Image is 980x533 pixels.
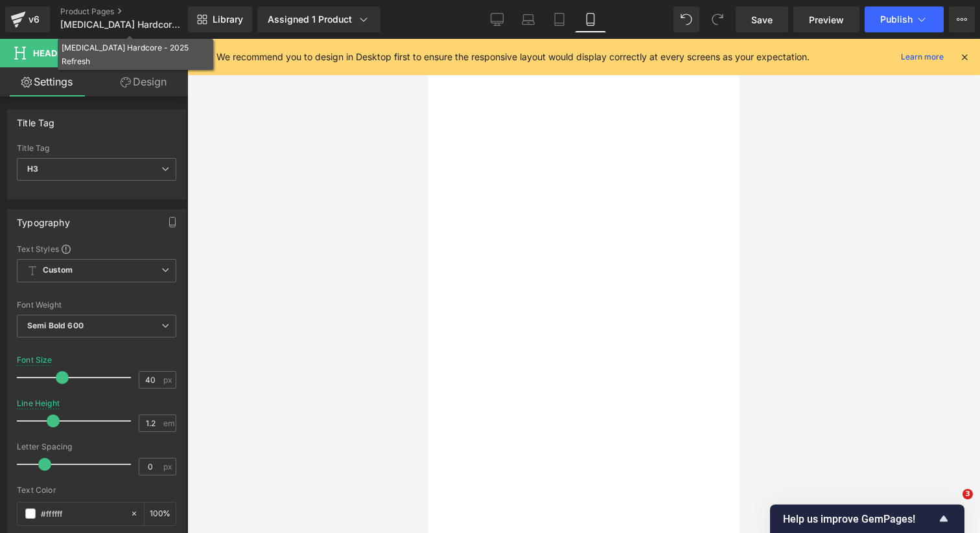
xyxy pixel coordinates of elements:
[17,244,176,254] div: Text Styles
[809,13,844,27] span: Preview
[783,513,936,525] span: Help us improve GemPages!
[17,301,176,310] div: Font Weight
[188,6,252,32] a: New Library
[673,6,699,32] button: Undo
[43,265,73,276] b: Custom
[17,486,176,495] div: Text Color
[213,14,243,25] span: Library
[949,6,975,32] button: More
[62,41,209,68] div: [MEDICAL_DATA] Hardcore - 2025 Refresh
[896,49,949,65] a: Learn more
[962,489,973,499] span: 3
[163,462,174,471] span: px
[41,506,124,521] input: Color
[751,13,773,27] span: Save
[97,67,191,96] a: Design
[17,442,176,451] div: Letter Spacing
[26,11,42,28] div: v6
[5,6,50,32] a: v6
[33,48,73,58] span: Heading
[936,489,967,520] iframe: Intercom live chat
[17,210,70,228] div: Typography
[880,14,913,25] span: Publish
[482,6,513,32] a: Desktop
[17,144,176,153] div: Title Tag
[513,6,544,32] a: Laptop
[268,13,370,26] div: Assigned 1 Product
[60,19,185,30] span: [MEDICAL_DATA] Hardcore - 2025 Refresh
[60,6,209,17] a: Product Pages
[17,399,60,408] div: Line Height
[544,6,575,32] a: Tablet
[575,6,606,32] a: Mobile
[793,6,859,32] a: Preview
[145,503,176,525] div: %
[17,356,52,365] div: Font Size
[163,376,174,384] span: px
[783,511,951,527] button: Show survey - Help us improve GemPages!
[216,50,810,64] p: We recommend you to design in Desktop first to ensure the responsive layout would display correct...
[27,321,84,330] b: Semi Bold 600
[17,110,55,128] div: Title Tag
[705,6,730,32] button: Redo
[865,6,944,32] button: Publish
[27,164,38,174] b: H3
[163,419,174,427] span: em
